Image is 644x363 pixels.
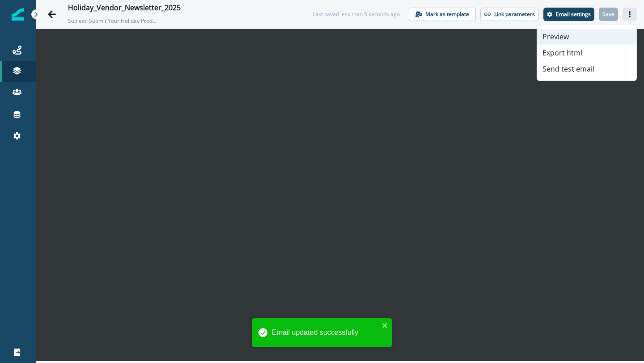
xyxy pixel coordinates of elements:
button: Export html [537,45,636,61]
p: Link parameters [494,11,535,17]
button: Preview [537,29,636,45]
button: Send test email [537,61,636,77]
p: Email settings [556,11,591,17]
p: Mark as template [425,11,469,17]
button: Save [599,8,618,21]
button: Actions [623,8,637,21]
div: Holiday_Vendor_Newsletter_2025 [68,4,181,13]
img: Inflection [12,8,24,21]
p: Save [602,11,614,17]
div: Email updated successfully [272,327,379,338]
p: Subject: Submit Your Holiday Products by [DATE]! [68,13,157,25]
button: Link parameters [480,8,539,21]
div: Last saved less than 5 seconds ago [313,10,400,18]
button: close [382,322,388,329]
button: Go back [43,5,61,23]
button: Mark as template [409,8,476,21]
button: Settings [543,8,594,21]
